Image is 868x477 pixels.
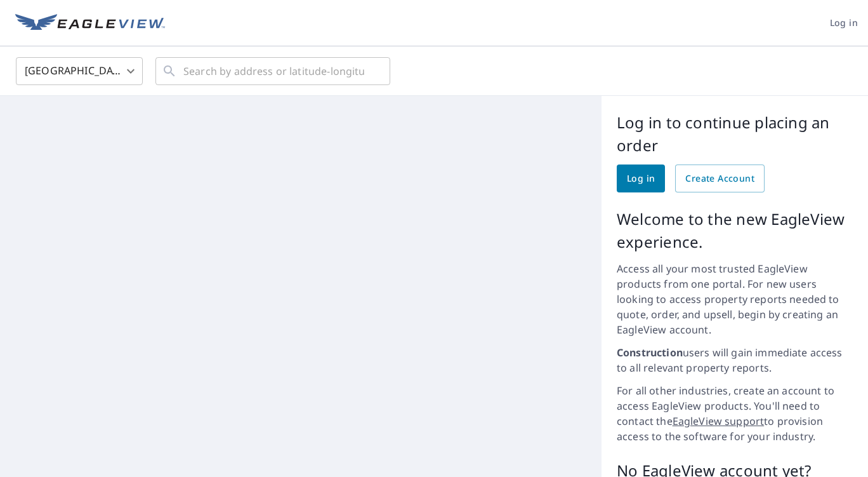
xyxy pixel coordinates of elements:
a: Log in [617,165,665,192]
input: Search by address or latitude-longitude [183,53,364,89]
p: Log in to continue placing an order [617,111,853,157]
span: Create Account [685,171,754,187]
img: EV Logo [15,14,165,33]
p: Access all your most trusted EagleView products from one portal. For new users looking to access ... [617,261,853,337]
p: Welcome to the new EagleView experience. [617,208,853,253]
p: For all other industries, create an account to access EagleView products. You'll need to contact ... [617,383,853,444]
span: Log in [830,15,858,31]
strong: Construction [617,346,683,359]
a: EagleView support [673,414,765,428]
p: users will gain immediate access to all relevant property reports. [617,345,853,375]
a: Create Account [675,165,765,192]
span: Log in [627,171,655,187]
div: [GEOGRAPHIC_DATA] [16,53,143,89]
